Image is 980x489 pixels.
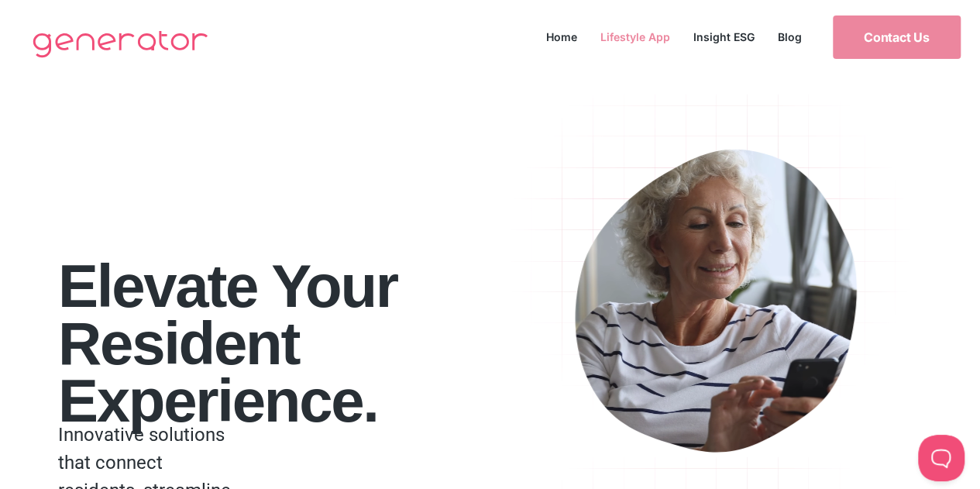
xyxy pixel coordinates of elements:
a: Contact Us [833,15,961,59]
h1: Elevate your Resident Experience. [58,257,495,429]
iframe: Toggle Customer Support [918,435,965,481]
a: Insight ESG [682,26,766,47]
a: Blog [766,26,813,47]
a: Home [535,26,589,47]
a: Lifestyle App [589,26,682,47]
nav: Menu [535,26,813,47]
span: Contact Us [864,31,930,43]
